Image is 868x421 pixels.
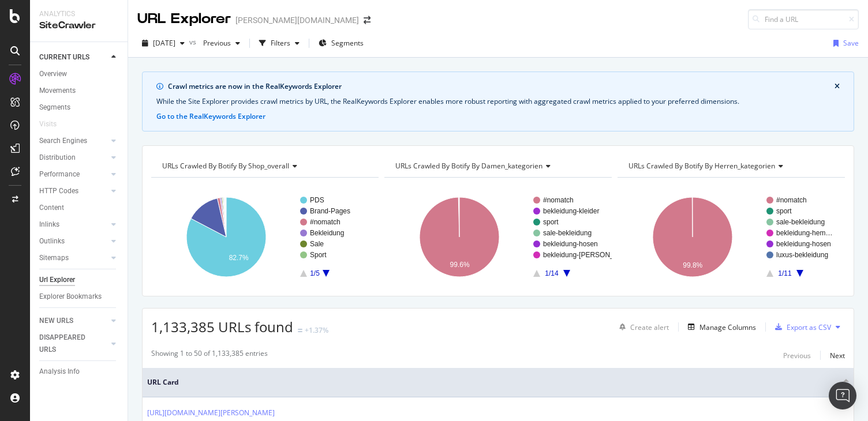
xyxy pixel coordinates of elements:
[39,315,73,327] div: NEW URLS
[450,261,470,269] text: 99.6%
[39,51,108,63] a: CURRENT URLS
[543,196,574,204] text: #nomatch
[39,185,108,197] a: HTTP Codes
[699,322,756,332] div: Manage Columns
[39,118,68,130] a: Visits
[545,269,559,277] text: 1/14
[142,72,854,131] div: info banner
[832,79,843,94] button: close banner
[776,229,832,237] text: bekleidung-hem…
[310,240,324,248] text: Sale
[783,348,811,362] button: Previous
[39,185,78,197] div: HTTP Codes
[683,320,756,334] button: Manage Columns
[776,251,828,259] text: luxus-bekleidung
[770,318,831,336] button: Export as CSV
[628,161,775,171] span: URLs Crawled By Botify By herren_kategorien
[39,51,89,63] div: CURRENT URLS
[271,38,290,48] div: Filters
[830,348,845,362] button: Next
[776,240,831,248] text: bekleidung-hosen
[683,261,702,269] text: 99.8%
[39,219,108,231] a: Inlinks
[748,9,859,29] input: Find a URL
[630,322,669,332] div: Create alert
[39,235,65,247] div: Outlinks
[384,187,612,287] svg: A chart.
[156,96,840,107] div: While the Site Explorer provides crawl metrics by URL, the RealKeywords Explorer enables more rob...
[39,85,119,97] a: Movements
[229,254,249,262] text: 82.7%
[39,19,118,32] div: SiteCrawler
[310,269,320,277] text: 1/5
[615,318,669,336] button: Create alert
[168,81,835,92] div: Crawl metrics are now in the RealKeywords Explorer
[160,157,368,175] h4: URLs Crawled By Botify By shop_overall
[189,37,199,47] span: vs
[310,218,341,226] text: #nomatch
[156,111,265,122] button: Go to the RealKeywords Explorer
[39,68,119,80] a: Overview
[162,161,289,171] span: URLs Crawled By Botify By shop_overall
[39,168,80,181] div: Performance
[39,366,119,378] a: Analysis Info
[543,251,636,259] text: bekleidung-[PERSON_NAME]
[618,187,845,287] svg: A chart.
[310,196,324,204] text: PDS
[787,322,831,332] div: Export as CSV
[39,102,70,114] div: Segments
[255,34,304,52] button: Filters
[830,351,845,360] div: Next
[137,9,231,29] div: URL Explorer
[153,38,175,48] span: 2025 Oct. 13th
[543,240,598,248] text: bekleidung-hosen
[776,196,807,204] text: #nomatch
[829,34,859,52] button: Save
[39,219,59,231] div: Inlinks
[147,377,840,388] span: URL Card
[626,157,835,175] h4: URLs Crawled By Botify By herren_kategorien
[776,218,825,226] text: sale-bekleidung
[310,251,327,259] text: Sport
[151,317,293,336] span: 1,133,385 URLs found
[776,207,792,215] text: sport
[543,229,592,237] text: sale-bekleidung
[393,157,601,175] h4: URLs Crawled By Botify By damen_kategorien
[314,34,368,52] button: Segments
[151,187,379,287] svg: A chart.
[137,34,189,52] button: [DATE]
[39,235,108,247] a: Outlinks
[39,252,108,264] a: Sitemaps
[39,102,119,114] a: Segments
[331,38,364,48] span: Segments
[39,274,119,286] a: Url Explorer
[39,68,67,80] div: Overview
[199,38,231,48] span: Previous
[39,332,98,356] div: DISAPPEARED URLS
[305,325,328,335] div: +1.37%
[151,348,268,362] div: Showing 1 to 50 of 1,133,385 entries
[147,407,275,419] a: [URL][DOMAIN_NAME][PERSON_NAME]
[235,14,359,26] div: [PERSON_NAME][DOMAIN_NAME]
[39,168,108,181] a: Performance
[39,291,119,303] a: Explorer Bookmarks
[310,229,344,237] text: Bekleidung
[39,274,75,286] div: Url Explorer
[39,315,108,327] a: NEW URLS
[778,269,792,277] text: 1/11
[843,38,859,48] div: Save
[39,202,119,214] a: Content
[39,118,57,130] div: Visits
[310,207,350,215] text: Brand-Pages
[364,16,371,24] div: arrow-right-arrow-left
[39,152,108,164] a: Distribution
[39,9,118,19] div: Analytics
[39,85,76,97] div: Movements
[199,34,245,52] button: Previous
[39,252,69,264] div: Sitemaps
[783,351,811,360] div: Previous
[298,329,302,332] img: Equal
[39,135,108,147] a: Search Engines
